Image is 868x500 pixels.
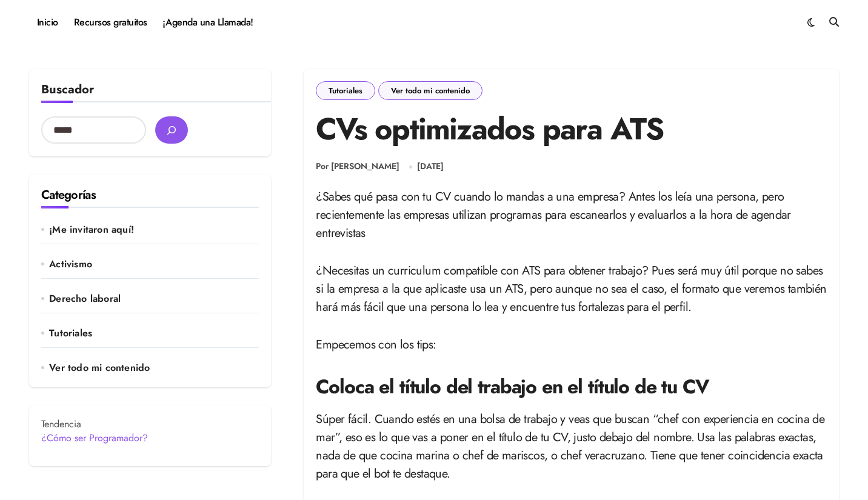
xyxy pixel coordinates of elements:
[378,81,482,100] a: Ver todo mi contenido
[316,188,827,242] p: ¿Sabes qué pasa con tu CV cuando lo mandas a una empresa? Antes los leía una persona, pero recien...
[417,160,444,172] time: [DATE]
[417,161,444,173] a: [DATE]
[41,417,81,431] span: Tendencia
[155,116,188,144] button: buscar
[316,262,827,316] p: ¿Necesitas un curriculum compatible con ATS para obtener trabajo? Pues será muy útil porque no sa...
[49,223,259,236] a: ¡Me invitaron aquí!
[155,6,261,39] a: ¡Agenda una Llamada!
[29,6,66,39] a: Inicio
[316,81,375,100] a: Tutoriales
[49,327,259,340] a: Tutoriales
[41,187,259,204] h2: Categorías
[41,431,148,445] a: ¿Cómo ser Programador?
[66,6,155,39] a: Recursos gratuitos
[49,258,259,271] a: Activismo
[49,292,259,305] a: Derecho laboral
[316,410,827,483] p: Súper fácil. Cuando estés en una bolsa de trabajo y veas que buscan “chef con experiencia en coci...
[316,161,399,173] a: Por [PERSON_NAME]
[316,336,827,354] p: Empecemos con los tips:
[49,361,259,375] a: Ver todo mi contenido
[316,373,827,401] h2: Coloca el título del trabajo en el título de tu CV
[41,81,94,98] label: Buscador
[316,109,827,148] h1: CVs optimizados para ATS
